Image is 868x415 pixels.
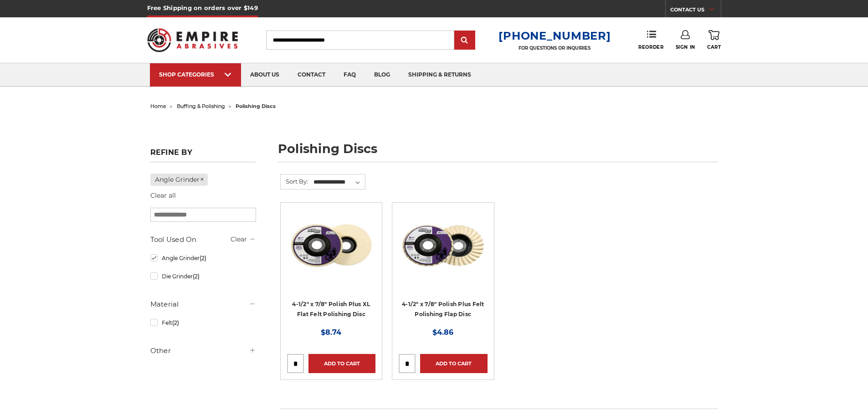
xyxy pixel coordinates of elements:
[236,103,276,109] span: polishing discs
[288,63,334,87] a: contact
[420,354,487,373] a: Add to Cart
[498,29,611,42] a: [PHONE_NUMBER]
[150,345,256,356] h5: Other
[334,63,365,87] a: faq
[432,328,453,337] span: $4.86
[200,255,206,261] span: (2)
[150,103,166,109] a: home
[150,191,176,200] a: Clear all
[287,209,375,326] a: 4.5 inch extra thick felt disc
[287,209,375,282] img: 4.5 inch extra thick felt disc
[638,44,663,50] span: Reorder
[150,250,256,266] a: Angle Grinder(2)
[676,44,695,50] span: Sign In
[321,328,341,337] span: $8.74
[159,71,232,78] div: SHOP CATEGORIES
[638,30,663,50] a: Reorder
[399,209,487,326] a: buffing and polishing felt flap disc
[707,44,721,50] span: Cart
[177,103,225,109] a: buffing & polishing
[231,235,247,243] a: Clear
[150,268,256,284] a: Die Grinder(2)
[241,63,288,87] a: about us
[172,319,179,326] span: (2)
[365,63,399,87] a: blog
[399,63,480,87] a: shipping & returns
[193,273,200,280] span: (2)
[707,30,721,50] a: Cart
[498,45,611,51] p: FOR QUESTIONS OR INQUIRIES
[399,209,487,282] img: buffing and polishing felt flap disc
[150,148,256,162] h5: Refine by
[150,315,256,331] a: Felt(2)
[308,354,375,373] a: Add to Cart
[147,22,238,58] img: Empire Abrasives
[281,174,308,188] label: Sort By:
[312,175,365,189] select: Sort By:
[150,299,256,310] h5: Material
[278,143,718,162] h1: polishing discs
[150,234,256,245] div: Tool Used On Clear
[150,234,256,245] h5: Tool Used On
[670,5,721,17] a: CONTACT US
[150,174,208,186] a: Angle Grinder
